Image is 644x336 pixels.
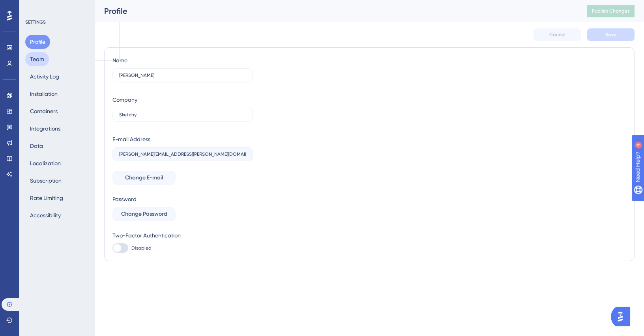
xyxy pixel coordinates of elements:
[25,191,68,205] button: Rate Limiting
[19,2,49,11] span: Need Help?
[112,171,176,185] button: Change E-mail
[605,32,616,38] span: Save
[534,28,581,41] button: Cancel
[25,52,49,66] button: Team
[587,5,635,17] button: Publish Changes
[112,231,253,240] div: Two-Factor Authentication
[112,134,150,144] div: E-mail Address
[25,69,64,84] button: Activity Log
[104,6,567,17] div: Profile
[592,8,630,14] span: Publish Changes
[25,156,66,170] button: Localization
[25,121,65,136] button: Integrations
[55,4,57,10] div: 4
[587,28,635,41] button: Save
[549,32,565,38] span: Cancel
[119,151,246,157] input: E-mail Address
[112,56,127,65] div: Name
[112,95,137,105] div: Company
[131,245,152,251] span: Disabled
[611,305,635,329] iframe: UserGuiding AI Assistant Launcher
[112,207,176,221] button: Change Password
[125,173,163,183] span: Change E-mail
[25,139,48,153] button: Data
[25,87,62,101] button: Installation
[119,112,246,118] input: Company Name
[25,35,50,49] button: Profile
[25,104,62,118] button: Containers
[25,19,89,25] div: SETTINGS
[112,194,253,204] div: Password
[119,73,246,78] input: Name Surname
[25,174,66,188] button: Subscription
[121,209,167,219] span: Change Password
[25,208,66,222] button: Accessibility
